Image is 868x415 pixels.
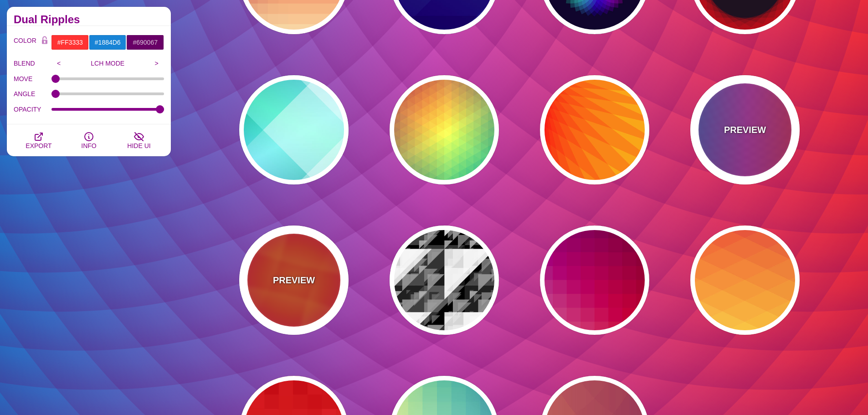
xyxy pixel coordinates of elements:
input: < [51,56,67,70]
button: PREVIEWtwo intersecting circular corner ripples over red blue gradient [690,75,800,184]
button: red rays over yellow background [540,75,649,184]
p: LCH MODE [67,60,149,67]
button: rainbow triangle effect [390,75,499,184]
h2: Dual Ripples [14,16,164,23]
label: MOVE [14,73,51,85]
input: > [149,56,164,70]
label: BLEND [14,57,51,69]
button: overlapping angled stripes forming warm-color diamond grid gradient [690,225,800,335]
span: HIDE UI [127,142,150,149]
button: EXPORT [14,124,64,156]
label: COLOR [14,35,38,50]
button: HIDE UI [114,124,164,156]
button: INFO [64,124,114,156]
span: EXPORT [26,142,51,149]
button: PREVIEWorange-red gradient divided into nine sections [239,225,349,335]
button: black and white overlapping triangles in grid [390,225,499,335]
span: INFO [81,142,96,149]
p: PREVIEW [724,123,766,137]
p: PREVIEW [273,273,315,287]
button: red and pink gradient with tints and shades [540,225,649,335]
label: ANGLE [14,88,51,100]
label: OPACITY [14,103,51,115]
button: teal overlapping diamond sections gradient background [239,75,349,184]
button: Color Lock [38,35,51,47]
